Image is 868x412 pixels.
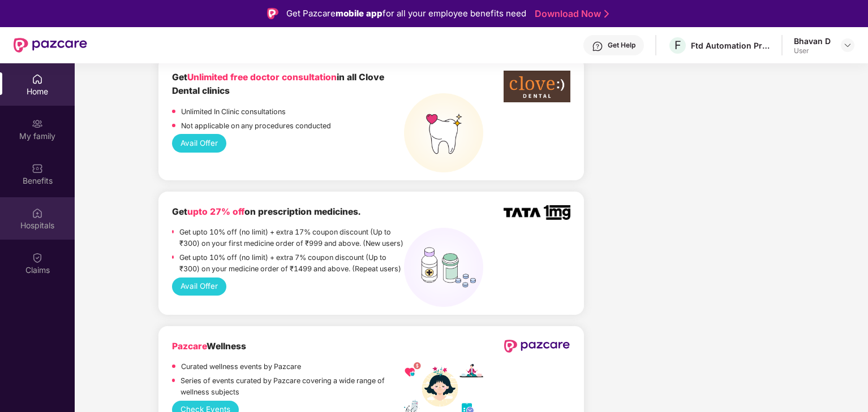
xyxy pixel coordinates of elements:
img: svg+xml;base64,PHN2ZyBpZD0iSGVscC0zMngzMiIgeG1sbnM9Imh0dHA6Ly93d3cudzMub3JnLzIwMDAvc3ZnIiB3aWR0aD... [592,41,603,52]
p: Not applicable on any procedures conducted [181,120,331,132]
div: Bhavan D [794,36,831,46]
div: User [794,46,831,55]
img: teeth%20high.png [404,93,483,172]
p: Get upto 10% off (no limit) + extra 17% coupon discount (Up to ₹300) on your first medicine order... [179,227,405,249]
p: Series of events curated by Pazcare covering a wide range of wellness subjects [181,375,405,398]
span: Pazcare [172,341,207,352]
img: svg+xml;base64,PHN2ZyBpZD0iSG9zcGl0YWxzIiB4bWxucz0iaHR0cDovL3d3dy53My5vcmcvMjAwMC9zdmciIHdpZHRoPS... [32,207,43,219]
img: clove-dental%20png.png [504,71,570,102]
img: svg+xml;base64,PHN2ZyBpZD0iSG9tZSIgeG1sbnM9Imh0dHA6Ly93d3cudzMub3JnLzIwMDAvc3ZnIiB3aWR0aD0iMjAiIG... [32,73,43,85]
img: svg+xml;base64,PHN2ZyB3aWR0aD0iMjAiIGhlaWdodD0iMjAiIHZpZXdCb3g9IjAgMCAyMCAyMCIgZmlsbD0ibm9uZSIgeG... [32,118,43,129]
img: New Pazcare Logo [14,38,87,53]
img: svg+xml;base64,PHN2ZyBpZD0iQmVuZWZpdHMiIHhtbG5zPSJodHRwOi8vd3d3LnczLm9yZy8yMDAwL3N2ZyIgd2lkdGg9Ij... [32,163,43,174]
img: svg+xml;base64,PHN2ZyBpZD0iQ2xhaW0iIHhtbG5zPSJodHRwOi8vd3d3LnczLm9yZy8yMDAwL3N2ZyIgd2lkdGg9IjIwIi... [32,252,43,263]
b: Get in all Clove Dental clinics [172,72,384,97]
div: Get Help [608,41,635,50]
img: medicines%20(1).png [404,228,483,307]
img: TATA_1mg_Logo.png [504,205,570,220]
img: svg+xml;base64,PHN2ZyBpZD0iRHJvcGRvd24tMzJ4MzIiIHhtbG5zPSJodHRwOi8vd3d3LnczLm9yZy8yMDAwL3N2ZyIgd2... [843,41,852,50]
p: Unlimited In Clinic consultations [181,106,286,118]
p: Get upto 10% off (no limit) + extra 7% coupon discount (Up to ₹300) on your medicine order of ₹14... [179,252,405,275]
a: Download Now [535,8,605,20]
div: Get Pazcare for all your employee benefits need [286,7,526,20]
p: Curated wellness events by Pazcare [181,361,301,372]
img: Logo [267,8,278,19]
strong: mobile app [336,8,383,19]
button: Avail Offer [172,134,227,152]
span: F [674,38,681,52]
img: Stroke [604,8,609,20]
span: upto 27% off [187,206,244,217]
button: Avail Offer [172,277,227,296]
span: Unlimited free doctor consultation [187,72,337,83]
b: Wellness [172,341,246,352]
img: newPazcareLogo.svg [504,340,570,353]
b: Get on prescription medicines. [172,206,360,217]
div: Ftd Automation Private Limited [691,40,770,51]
